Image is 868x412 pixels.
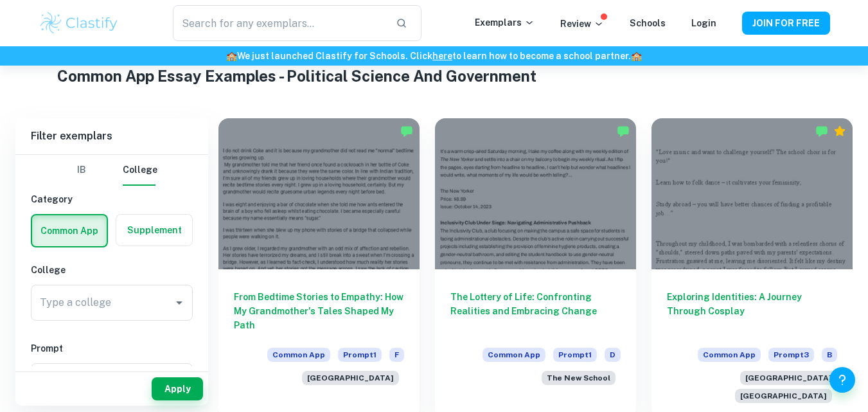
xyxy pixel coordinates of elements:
[691,18,716,28] a: Login
[822,348,837,362] span: B
[267,348,330,362] span: Common App
[31,341,193,355] h6: Prompt
[66,155,157,186] div: Filter type choice
[742,12,830,35] button: JOIN FOR FREE
[768,348,814,362] span: Prompt 3
[815,125,828,138] img: Marked
[631,51,642,61] span: 🏫
[15,118,208,154] h6: Filter exemplars
[338,348,382,362] span: Prompt 1
[31,263,193,277] h6: College
[123,155,157,186] button: College
[152,377,203,400] button: Apply
[560,17,604,31] p: Review
[389,348,404,362] span: F
[31,192,193,206] h6: Category
[833,125,846,138] div: Premium
[450,290,621,332] h6: The Lottery of Life: Confronting Realities and Embracing Change
[667,290,837,332] h6: Exploring Identities: A Journey Through Cosplay
[173,5,385,41] input: Search for any exemplars...
[400,125,413,138] img: Marked
[829,367,855,393] button: Help and Feedback
[432,51,452,61] a: here
[226,51,237,61] span: 🏫
[617,125,630,138] img: Marked
[475,15,535,30] p: Exemplars
[698,348,761,362] span: Common App
[57,64,811,87] h1: Common App Essay Examples - Political Science And Government
[66,155,97,186] button: IB
[740,371,837,385] span: [GEOGRAPHIC_DATA]
[3,49,865,63] h6: We just launched Clastify for Schools. Click to learn how to become a school partner.
[170,294,188,312] button: Open
[483,348,545,362] span: Common App
[553,348,597,362] span: Prompt 1
[39,10,120,36] img: Clastify logo
[542,371,616,385] span: The New School
[605,348,621,362] span: D
[302,371,399,385] span: [GEOGRAPHIC_DATA]
[116,215,192,246] button: Supplement
[234,290,404,332] h6: From Bedtime Stories to Empathy: How My Grandmother's Tales Shaped My Path
[32,215,107,246] button: Common App
[735,389,832,403] span: [GEOGRAPHIC_DATA]
[630,18,666,28] a: Schools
